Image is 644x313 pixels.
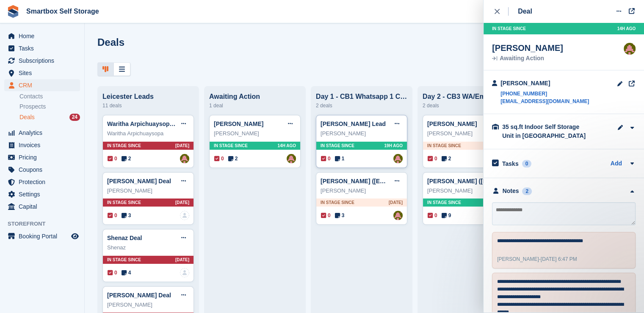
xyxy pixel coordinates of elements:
[19,127,69,139] span: Analytics
[19,164,69,176] span: Coupons
[393,154,403,163] img: Alex Selenitsas
[503,187,519,196] div: Notes
[108,155,117,162] span: 0
[393,211,403,220] img: Alex Selenitsas
[427,187,509,195] div: [PERSON_NAME]
[19,151,69,163] span: Pricing
[107,292,171,299] a: [PERSON_NAME] Deal
[19,188,69,200] span: Settings
[19,92,80,101] a: Contacts
[19,55,69,67] span: Subscriptions
[617,25,636,32] span: 14H AGO
[321,155,331,162] span: 0
[287,154,296,163] a: Alex Selenitsas
[107,199,141,206] span: In stage since
[175,199,189,206] span: [DATE]
[4,55,80,67] a: menu
[19,67,69,79] span: Sites
[122,155,131,162] span: 2
[611,159,622,169] a: Add
[442,155,451,162] span: 2
[4,176,80,188] a: menu
[321,199,354,206] span: In stage since
[389,199,403,206] span: [DATE]
[321,129,403,138] div: [PERSON_NAME]
[175,257,189,263] span: [DATE]
[108,212,117,219] span: 0
[500,79,589,88] div: [PERSON_NAME]
[4,79,80,91] a: menu
[19,230,69,242] span: Booking Portal
[19,42,69,54] span: Tasks
[214,120,263,127] a: [PERSON_NAME]
[214,155,224,162] span: 0
[108,269,117,277] span: 0
[442,212,451,219] span: 9
[19,30,69,42] span: Home
[180,268,189,277] img: deal-assignee-blank
[427,143,461,149] span: In stage since
[522,160,532,168] div: 0
[4,42,80,54] a: menu
[107,257,141,263] span: In stage since
[102,93,194,101] div: Leicester Leads
[492,43,563,53] div: [PERSON_NAME]
[518,6,532,17] div: Deal
[122,212,131,219] span: 3
[214,129,296,138] div: [PERSON_NAME]
[321,187,403,195] div: [PERSON_NAME]
[8,220,84,228] span: Storefront
[107,187,189,195] div: [PERSON_NAME]
[4,127,80,139] a: menu
[19,113,80,122] a: Deals 24
[4,151,80,163] a: menu
[180,211,189,220] img: deal-assignee-blank
[4,164,80,176] a: menu
[321,120,386,127] a: [PERSON_NAME] Lead
[624,43,636,55] a: Alex Selenitsas
[4,230,80,242] a: menu
[428,212,437,219] span: 0
[4,201,80,212] a: menu
[502,160,519,168] h2: Tasks
[19,79,69,91] span: CRM
[19,201,69,212] span: Capital
[19,103,46,111] span: Prospects
[107,143,141,149] span: In stage since
[316,101,407,111] div: 2 deals
[107,301,189,309] div: [PERSON_NAME]
[107,129,189,138] div: Waritha Arpichuaysopa
[492,25,526,32] span: In stage since
[122,269,131,277] span: 4
[522,187,532,195] div: 2
[502,123,587,140] div: 35 sq.ft Indoor Self Storage Unit in [GEOGRAPHIC_DATA]
[19,139,69,151] span: Invoices
[19,102,80,111] a: Prospects
[70,231,80,241] a: Preview store
[427,120,477,127] a: [PERSON_NAME]
[492,56,563,61] div: Awaiting Action
[228,155,238,162] span: 2
[209,101,301,111] div: 1 deal
[277,143,296,149] span: 14H AGO
[4,67,80,79] a: menu
[4,188,80,200] a: menu
[69,114,80,121] div: 24
[321,178,493,184] a: [PERSON_NAME] ([EMAIL_ADDRESS][DOMAIN_NAME]) Deal
[97,36,124,48] h1: Deals
[497,255,577,263] div: -
[180,154,189,163] img: Alex Selenitsas
[541,256,577,262] span: [DATE] 6:47 PM
[423,93,514,101] div: Day 2 - CB3 WA/Email 1
[423,101,514,111] div: 2 deals
[4,139,80,151] a: menu
[107,120,187,127] a: Waritha Arpichuaysopa Deal
[102,101,194,111] div: 11 deals
[500,98,589,105] a: [EMAIL_ADDRESS][DOMAIN_NAME]
[209,93,301,101] div: Awaiting Action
